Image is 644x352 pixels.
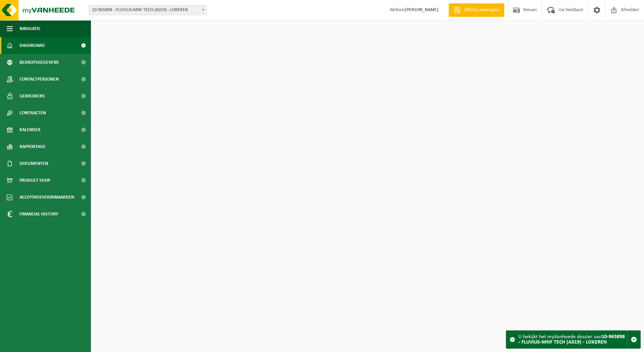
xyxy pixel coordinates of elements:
strong: [PERSON_NAME] [405,7,439,12]
span: Navigatie [20,20,40,37]
strong: 10-965898 - FLUVIUS-MNF TECH (A019) - LOKEREN [518,334,625,345]
span: Gebruikers [20,88,45,105]
span: Offerte aanvragen [462,7,501,13]
span: Contactpersonen [20,71,59,88]
a: Offerte aanvragen [449,3,504,17]
span: Contracten [20,105,46,121]
span: Kalender [20,121,40,138]
span: Documenten [20,155,48,172]
span: Rapportage [20,138,45,155]
span: Financial History [20,206,58,223]
span: Product Shop [20,172,50,189]
span: 10-965898 - FLUVIUS-MNF TECH (A019) - LOKEREN [89,5,207,15]
span: Acceptatievoorwaarden [20,189,74,206]
span: 10-965898 - FLUVIUS-MNF TECH (A019) - LOKEREN [89,5,206,15]
div: U bekijkt het myVanheede dossier van [518,331,627,348]
span: Dashboard [20,37,45,54]
span: Bedrijfsgegevens [20,54,59,71]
